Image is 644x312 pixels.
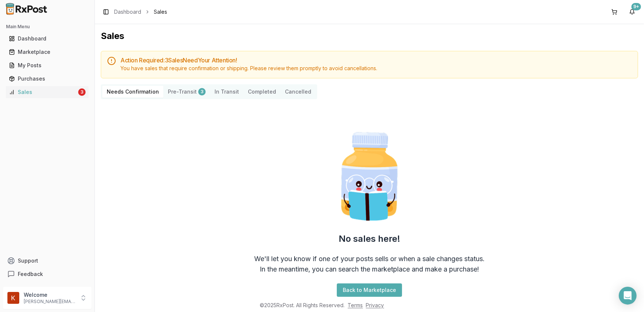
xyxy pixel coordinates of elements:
span: Feedback [18,270,43,278]
button: Marketplace [3,46,92,58]
button: Pre-Transit [163,86,210,98]
div: In the meantime, you can search the marketplace and make a purchase! [260,264,479,274]
h2: Main Menu [6,24,89,30]
a: Dashboard [6,32,89,45]
button: Cancelled [280,86,316,98]
button: Completed [243,86,280,98]
div: Dashboard [9,35,86,42]
div: Purchases [9,75,86,82]
img: Smart Pill Bottle [322,129,417,224]
div: Open Intercom Messenger [619,287,637,305]
a: Sales3 [6,85,89,99]
div: Marketplace [9,48,86,56]
h1: Sales [101,30,638,42]
a: Terms [348,302,363,308]
div: 9+ [631,3,641,10]
div: We'll let you know if one of your posts sells or when a sale changes status. [254,254,485,264]
a: Purchases [6,72,89,85]
a: Dashboard [114,8,141,16]
img: User avatar [7,292,19,304]
button: 9+ [626,6,638,18]
button: Dashboard [3,33,92,45]
button: Support [3,254,92,267]
div: My Posts [9,62,86,69]
div: 3 [78,88,86,96]
button: Back to Marketplace [337,283,402,297]
p: [PERSON_NAME][EMAIL_ADDRESS][DOMAIN_NAME] [24,299,75,305]
p: Welcome [24,291,75,299]
button: Needs Confirmation [102,86,163,98]
a: Privacy [366,302,384,308]
button: My Posts [3,59,92,71]
h5: Action Required: 3 Sale s Need Your Attention! [120,57,632,63]
div: Sales [9,88,77,96]
nav: breadcrumb [114,8,167,16]
div: You have sales that require confirmation or shipping. Please review them promptly to avoid cancel... [120,65,632,72]
span: Sales [154,8,167,16]
h2: No sales here! [339,233,400,245]
button: Purchases [3,73,92,85]
div: 3 [198,88,206,95]
button: Feedback [3,267,92,281]
button: In Transit [210,86,243,98]
button: Sales3 [3,86,92,98]
img: RxPost Logo [3,3,50,15]
a: My Posts [6,59,89,72]
a: Marketplace [6,45,89,59]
